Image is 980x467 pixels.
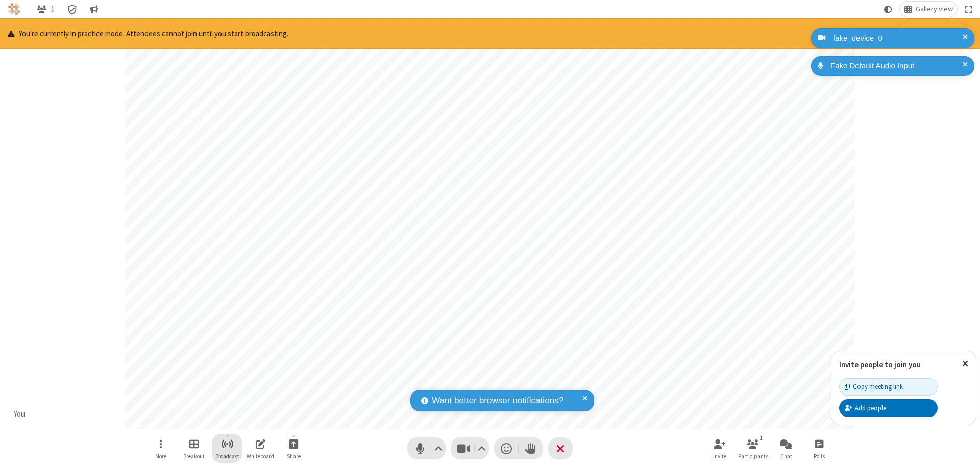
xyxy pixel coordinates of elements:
button: Invite participants (⌘+Shift+I) [704,434,735,463]
span: Chat [780,453,792,459]
button: Copy meeting link [839,378,938,396]
img: QA Selenium DO NOT DELETE OR CHANGE [8,3,20,15]
button: Start sharing [278,434,309,463]
span: Participants [738,453,768,459]
button: Mute (⌘+Shift+A) [407,437,446,459]
span: 1 [51,5,55,14]
button: Video setting [475,437,489,459]
span: Broadcast [215,453,239,459]
button: Raise hand [519,437,543,459]
button: Audio settings [432,437,446,459]
button: Open menu [145,434,176,463]
label: Invite people to join you [839,359,921,369]
p: You're currently in practice mode. Attendees cannot join until you start broadcasting. [8,28,288,40]
button: Manage Breakout Rooms [179,434,209,463]
button: Fullscreen [961,2,976,17]
span: Polls [814,453,825,459]
button: Conversation [86,2,102,17]
div: Fake Default Audio Input [827,60,967,72]
button: Open participant list [738,434,768,463]
div: fake_device_0 [829,33,967,44]
span: More [155,453,166,459]
span: Want better browser notifications? [432,394,563,407]
span: Breakout [183,453,205,459]
button: Open poll [804,434,835,463]
button: Add people [839,399,938,417]
div: 1 [757,433,766,443]
div: Copy meeting link [845,382,903,392]
button: Send a reaction [494,437,519,459]
button: Using system theme [880,2,896,17]
span: Whiteboard [247,453,274,459]
div: Meeting details Encryption enabled [63,2,82,17]
button: Start broadcast [212,434,242,463]
button: Open shared whiteboard [245,434,276,463]
button: End or leave meeting [548,437,573,459]
button: Start broadcasting [896,23,969,44]
button: Open chat [771,434,801,463]
button: Change layout [900,2,957,17]
button: Close popover [954,351,976,376]
button: Stop video (⌘+Shift+V) [451,437,489,459]
span: Share [287,453,301,459]
button: Open participant list [32,2,59,17]
span: Invite [713,453,726,459]
span: Gallery view [916,5,953,13]
div: You [10,408,29,420]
